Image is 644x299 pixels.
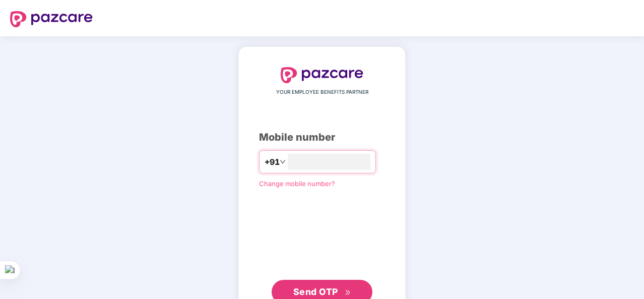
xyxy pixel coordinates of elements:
span: down [280,159,286,165]
span: double-right [345,289,351,296]
img: logo [10,11,93,27]
span: +91 [265,156,280,168]
a: Change mobile number? [259,180,335,188]
span: YOUR EMPLOYEE BENEFITS PARTNER [276,88,368,96]
span: Send OTP [293,286,338,297]
div: Mobile number [259,130,385,145]
img: logo [281,67,363,83]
